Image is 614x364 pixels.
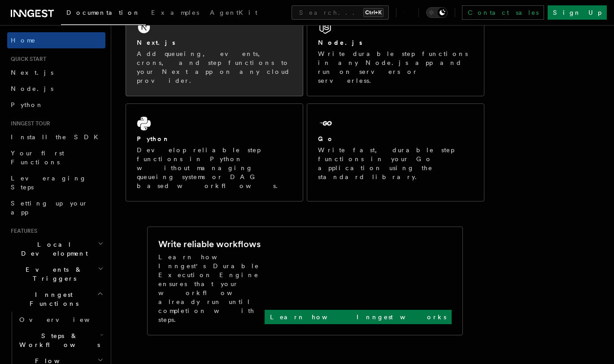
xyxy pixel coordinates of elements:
[16,331,100,349] span: Steps & Workflows
[426,7,448,18] button: Toggle dark mode
[7,170,105,195] a: Leveraging Steps
[7,227,37,235] span: Features
[158,253,265,324] p: Learn how Inngest's Durable Execution Engine ensures that your workflow already run until complet...
[307,103,484,201] a: GoWrite fast, durable step functions in your Go application using the standard library.
[7,56,46,63] span: Quick start
[19,316,112,323] span: Overview
[7,97,105,113] a: Python
[318,49,473,85] p: Write durable step functions in any Node.js app and run on servers or serverless.
[11,200,88,216] span: Setting up your app
[66,9,140,16] span: Documentation
[7,240,98,258] span: Local Development
[7,265,98,283] span: Events & Triggers
[363,8,383,17] kbd: Ctrl+K
[16,328,105,353] button: Steps & Workflows
[16,312,105,328] a: Overview
[11,69,53,76] span: Next.js
[11,133,104,141] span: Install the SDK
[7,129,105,145] a: Install the SDK
[158,238,261,250] h2: Write reliable workflows
[7,290,97,308] span: Inngest Functions
[11,175,87,191] span: Leveraging Steps
[7,261,105,287] button: Events & Triggers
[270,313,446,321] p: Learn how Inngest works
[137,134,170,143] h2: Python
[318,146,473,181] p: Write fast, durable step functions in your Go application using the standard library.
[205,3,263,24] a: AgentKit
[137,38,175,47] h2: Next.js
[318,38,362,47] h2: Node.js
[7,64,105,81] a: Next.js
[265,310,452,324] a: Learn how Inngest works
[126,7,303,96] a: Next.jsAdd queueing, events, crons, and step functions to your Next app on any cloud provider.
[318,134,334,143] h2: Go
[11,150,64,166] span: Your first Functions
[137,49,292,85] p: Add queueing, events, crons, and step functions to your Next app on any cloud provider.
[11,36,36,45] span: Home
[126,103,303,201] a: PythonDevelop reliable step functions in Python without managing queueing systems or DAG based wo...
[137,146,292,190] p: Develop reliable step functions in Python without managing queueing systems or DAG based workflows.
[292,5,389,20] button: Search...Ctrl+K
[7,236,105,261] button: Local Development
[7,287,105,312] button: Inngest Functions
[7,195,105,220] a: Setting up your app
[7,81,105,97] a: Node.js
[548,5,607,20] a: Sign Up
[7,32,105,48] a: Home
[7,145,105,170] a: Your first Functions
[462,5,544,20] a: Contact sales
[61,3,146,25] a: Documentation
[151,9,199,16] span: Examples
[11,101,44,108] span: Python
[7,120,50,127] span: Inngest tour
[307,7,484,96] a: Node.jsWrite durable step functions in any Node.js app and run on servers or serverless.
[11,85,53,92] span: Node.js
[210,9,257,16] span: AgentKit
[146,3,205,24] a: Examples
